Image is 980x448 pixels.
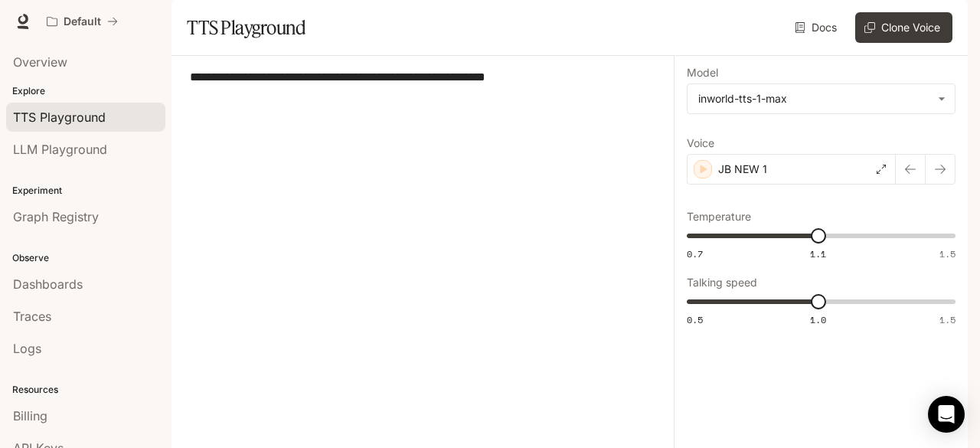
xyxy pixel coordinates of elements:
[810,313,826,326] span: 1.0
[810,247,826,260] span: 1.1
[698,91,930,106] div: inworld-tts-1-max
[187,12,305,43] h1: TTS Playground
[939,313,955,326] span: 1.5
[855,12,952,43] button: Clone Voice
[687,247,703,260] span: 0.7
[40,6,125,37] button: All workspaces
[928,396,965,433] div: Open Intercom Messenger
[718,162,767,177] p: JB NEW 1
[687,138,714,149] p: Voice
[792,12,843,43] a: Docs
[64,15,101,28] p: Default
[687,67,718,78] p: Model
[939,247,955,260] span: 1.5
[687,211,751,222] p: Temperature
[687,313,703,326] span: 0.5
[688,84,955,113] div: inworld-tts-1-max
[687,277,757,288] p: Talking speed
